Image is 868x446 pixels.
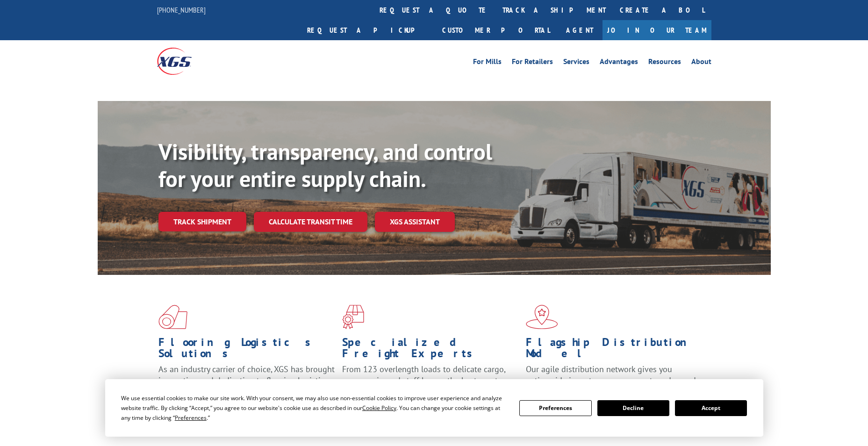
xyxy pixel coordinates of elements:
a: Request a pickup [300,20,435,40]
p: From 123 overlength loads to delicate cargo, our experienced staff knows the best way to move you... [342,364,519,405]
button: Accept [675,400,747,416]
img: xgs-icon-total-supply-chain-intelligence-red [158,305,187,329]
a: Advantages [600,58,638,68]
h1: Flooring Logistics Solutions [158,337,335,364]
a: [PHONE_NUMBER] [157,5,206,14]
a: Resources [648,58,681,68]
a: About [691,58,711,68]
a: Services [563,58,589,68]
button: Decline [597,400,669,416]
span: Cookie Policy [362,404,396,412]
a: Join Our Team [603,20,711,40]
img: xgs-icon-flagship-distribution-model-red [526,305,558,329]
a: Calculate transit time [254,212,367,232]
div: Cookie Consent Prompt [105,379,763,437]
button: Preferences [519,400,591,416]
a: Customer Portal [435,20,557,40]
a: Track shipment [158,212,246,231]
a: For Mills [473,58,502,68]
h1: Flagship Distribution Model [526,337,703,364]
h1: Specialized Freight Experts [342,337,519,364]
a: XGS ASSISTANT [375,212,455,232]
span: Preferences [175,414,207,422]
div: We use essential cookies to make our site work. With your consent, we may also use non-essential ... [121,393,508,423]
span: As an industry carrier of choice, XGS has brought innovation and dedication to flooring logistics... [158,364,335,397]
a: For Retailers [512,58,553,68]
img: xgs-icon-focused-on-flooring-red [342,305,364,329]
span: Our agile distribution network gives you nationwide inventory management on demand. [526,364,698,386]
a: Agent [557,20,603,40]
b: Visibility, transparency, and control for your entire supply chain. [158,137,492,193]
